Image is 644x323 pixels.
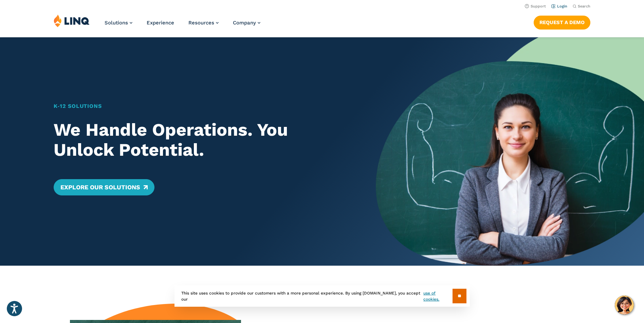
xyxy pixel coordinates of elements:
[105,14,260,37] nav: Primary Navigation
[105,20,128,26] span: Solutions
[573,4,590,9] button: Open Search Bar
[174,285,470,307] div: This site uses cookies to provide our customers with a more personal experience. By using [DOMAIN...
[615,296,634,315] button: Hello, have a question? Let’s chat.
[534,14,590,29] nav: Button Navigation
[525,4,546,8] a: Support
[233,20,260,26] a: Company
[188,20,214,26] span: Resources
[188,20,219,26] a: Resources
[551,4,567,8] a: Login
[54,179,154,195] a: Explore Our Solutions
[233,20,256,26] span: Company
[376,37,644,266] img: Home Banner
[54,14,90,27] img: LINQ | K‑12 Software
[578,4,590,8] span: Search
[147,20,174,26] a: Experience
[105,20,132,26] a: Solutions
[54,102,349,110] h1: K‑12 Solutions
[534,16,590,29] a: Request a Demo
[54,120,349,160] h2: We Handle Operations. You Unlock Potential.
[423,290,452,302] a: use of cookies.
